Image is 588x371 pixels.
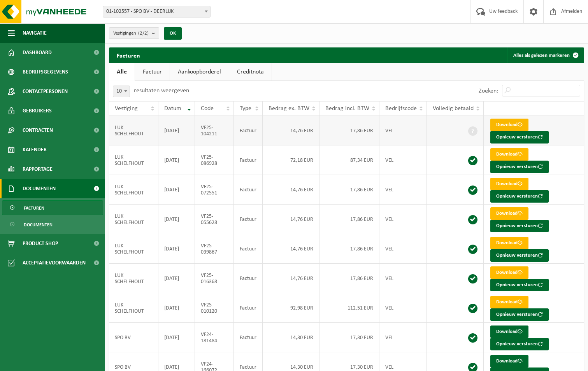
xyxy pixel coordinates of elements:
label: Zoeken: [479,88,498,94]
td: 17,30 EUR [319,323,379,352]
td: [DATE] [158,323,195,352]
td: Factuur [234,145,263,175]
button: Opnieuw versturen [490,161,549,173]
span: 10 [113,86,130,97]
td: SPO BV [109,323,158,352]
span: Documenten [24,217,53,232]
a: Documenten [2,217,103,232]
td: VF25-016368 [195,264,234,293]
span: Contracten [23,121,53,140]
a: Download [490,325,528,338]
td: LUK SCHELFHOUT [109,116,158,145]
button: Opnieuw versturen [490,249,549,262]
td: Factuur [234,323,263,352]
td: 17,86 EUR [319,264,379,293]
a: Download [490,119,528,131]
a: Download [490,207,528,220]
button: Opnieuw versturen [490,220,549,232]
span: Bedrag incl. BTW [325,105,369,112]
a: Aankoopborderel [170,63,229,81]
button: Opnieuw versturen [490,338,549,350]
td: VEL [379,323,427,352]
td: Factuur [234,205,263,234]
td: LUK SCHELFHOUT [109,145,158,175]
td: VF25-072551 [195,175,234,205]
span: Kalender [23,140,47,159]
td: VEL [379,116,427,145]
span: Dashboard [23,43,52,62]
td: VF25-039867 [195,234,234,264]
td: 14,76 EUR [263,234,319,264]
td: LUK SCHELFHOUT [109,264,158,293]
button: OK [164,27,182,40]
td: VEL [379,293,427,323]
td: VF25-104211 [195,116,234,145]
span: Volledig betaald [433,105,474,112]
button: Opnieuw versturen [490,308,549,321]
td: 72,18 EUR [263,145,319,175]
a: Download [490,148,528,161]
button: Opnieuw versturen [490,190,549,203]
label: resultaten weergeven [134,87,189,94]
td: [DATE] [158,205,195,234]
td: [DATE] [158,116,195,145]
h2: Facturen [109,47,148,63]
td: 17,86 EUR [319,234,379,264]
td: 92,98 EUR [263,293,319,323]
td: VEL [379,234,427,264]
td: [DATE] [158,293,195,323]
td: 14,76 EUR [263,116,319,145]
td: [DATE] [158,234,195,264]
button: Vestigingen(2/2) [109,27,159,39]
td: Factuur [234,234,263,264]
a: Download [490,178,528,190]
span: Datum [164,105,181,112]
td: 87,34 EUR [319,145,379,175]
span: 01-102557 - SPO BV - DEERLIJK [103,6,210,17]
span: Code [201,105,214,112]
a: Factuur [135,63,170,81]
span: Acceptatievoorwaarden [23,253,86,273]
span: Navigatie [23,23,47,43]
span: Gebruikers [23,101,52,121]
span: Vestigingen [113,28,149,39]
td: VEL [379,145,427,175]
td: Factuur [234,175,263,205]
td: LUK SCHELFHOUT [109,175,158,205]
span: Bedrag ex. BTW [269,105,309,112]
a: Download [490,355,528,367]
td: Factuur [234,116,263,145]
span: Product Shop [23,234,58,253]
button: Opnieuw versturen [490,131,549,143]
td: 17,86 EUR [319,116,379,145]
count: (2/2) [138,31,149,36]
td: VF25-055628 [195,205,234,234]
td: VF25-086928 [195,145,234,175]
span: Documenten [23,179,56,198]
td: VF24-181484 [195,323,234,352]
span: Vestiging [115,105,138,112]
span: Facturen [24,201,44,215]
td: [DATE] [158,145,195,175]
span: Rapportage [23,159,53,179]
span: Type [240,105,251,112]
td: LUK SCHELFHOUT [109,234,158,264]
td: 14,76 EUR [263,175,319,205]
button: Alles als gelezen markeren [507,47,583,63]
td: [DATE] [158,175,195,205]
td: 17,86 EUR [319,175,379,205]
a: Download [490,296,528,308]
a: Download [490,237,528,249]
span: Bedrijfscode [385,105,417,112]
td: Factuur [234,293,263,323]
td: VEL [379,205,427,234]
button: Opnieuw versturen [490,279,549,291]
td: 14,76 EUR [263,264,319,293]
td: 112,51 EUR [319,293,379,323]
td: VEL [379,175,427,205]
td: 17,86 EUR [319,205,379,234]
span: 10 [113,86,130,97]
td: LUK SCHELFHOUT [109,205,158,234]
td: Factuur [234,264,263,293]
span: Contactpersonen [23,82,68,101]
